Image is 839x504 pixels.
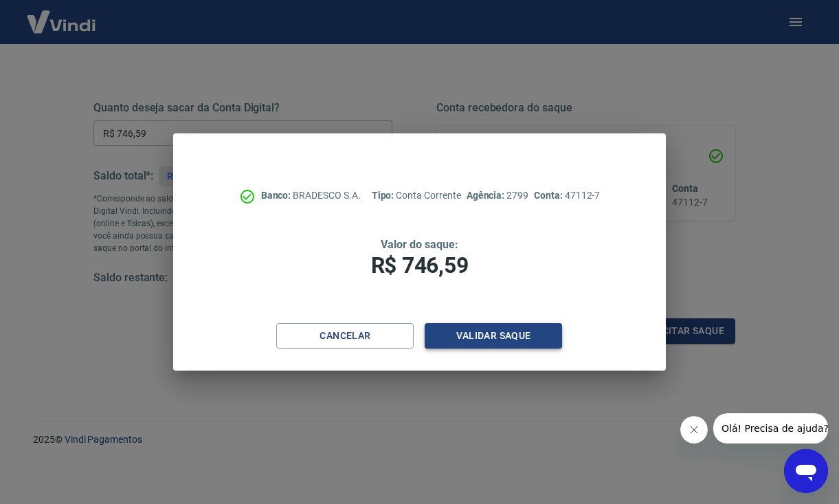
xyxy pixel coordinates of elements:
[784,449,828,493] iframe: Botão para abrir a janela de mensagens
[8,10,115,21] span: Olá! Precisa de ajuda?
[467,190,507,201] span: Agência:
[534,190,565,201] span: Conta:
[371,252,469,278] span: R$ 746,59
[534,188,600,203] p: 47112-7
[261,188,361,203] p: BRADESCO S.A.
[713,413,828,443] iframe: Mensagem da empresa
[467,188,528,203] p: 2799
[261,190,293,201] span: Banco:
[276,323,414,349] button: Cancelar
[425,323,562,349] button: Validar saque
[372,188,461,203] p: Conta Corrente
[680,416,708,443] iframe: Fechar mensagem
[372,190,396,201] span: Tipo:
[381,238,458,251] span: Valor do saque:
